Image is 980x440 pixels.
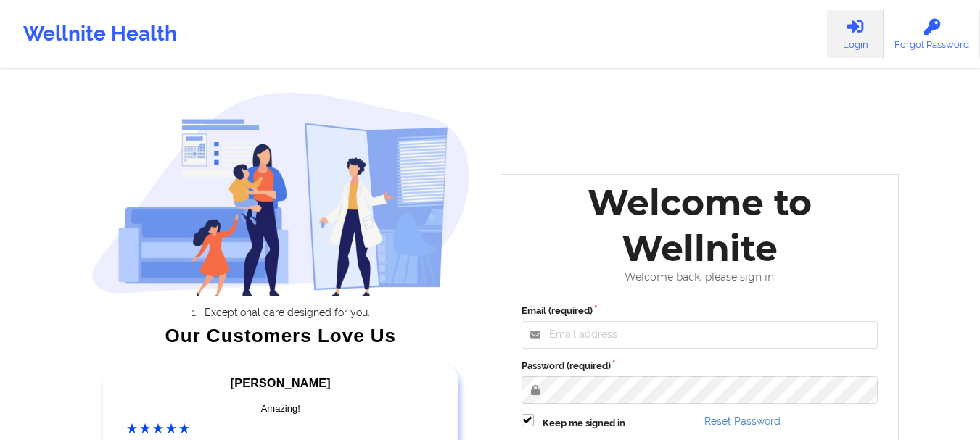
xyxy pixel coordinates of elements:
span: [PERSON_NAME] [231,377,331,389]
div: Our Customers Love Us [91,328,470,343]
label: Password (required) [522,359,878,373]
a: Forgot Password [884,10,980,58]
div: Welcome to Wellnite [511,180,889,271]
a: Reset Password [704,415,781,427]
img: wellnite-auth-hero_200.c722682e.png [91,91,470,296]
label: Keep me signed in [543,416,625,431]
label: Email (required) [522,304,878,318]
div: Welcome back, please sign in [511,271,889,283]
input: Email address [522,321,878,349]
a: Login [827,10,884,58]
div: Amazing! [127,402,435,416]
li: Exceptional care designed for you. [104,307,470,318]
